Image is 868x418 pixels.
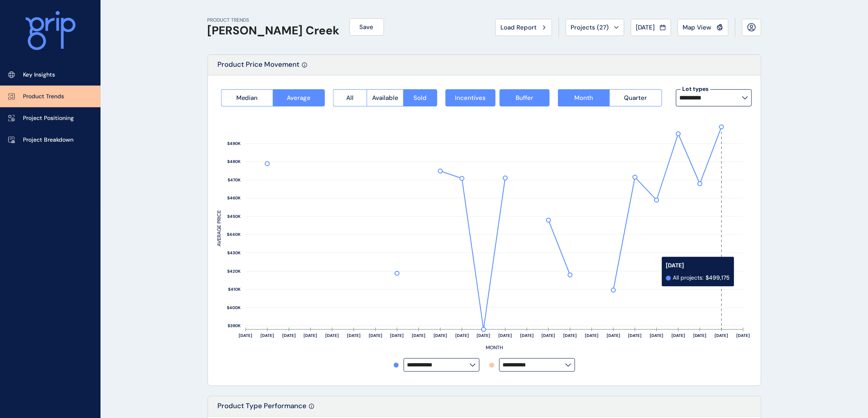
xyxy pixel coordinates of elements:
text: [DATE] [347,333,361,339]
text: $410K [228,287,241,292]
button: Save [349,18,384,36]
p: Product Price Movement [218,60,300,75]
button: [DATE] [631,19,671,36]
label: Lot types [681,85,710,93]
button: Map View [678,19,729,36]
text: [DATE] [260,333,274,339]
text: $400K [227,305,241,311]
text: [DATE] [455,333,469,339]
text: $470K [228,178,241,183]
p: Project Positioning [23,114,74,122]
button: All [333,89,367,106]
text: [DATE] [477,333,491,339]
button: Available [367,89,403,106]
button: Sold [403,89,437,106]
p: Product Type Performance [218,401,307,416]
p: PRODUCT TRENDS [208,17,340,24]
text: [DATE] [412,333,425,339]
text: [DATE] [434,333,447,339]
text: [DATE] [390,333,404,339]
text: [DATE] [498,333,512,339]
button: Load Report [496,19,552,36]
text: MONTH [486,345,503,351]
text: $450K [227,214,241,219]
text: [DATE] [369,333,382,339]
text: [DATE] [325,333,339,339]
button: Projects (27) [566,19,624,36]
span: Average [287,94,311,102]
span: [DATE] [636,23,655,32]
span: Map View [683,23,712,32]
p: Product Trends [23,93,64,101]
span: All [347,94,354,102]
text: [DATE] [585,333,598,339]
span: Available [372,94,398,102]
text: $480K [227,159,241,165]
h1: [PERSON_NAME] Creek [208,24,340,38]
text: [DATE] [715,333,729,339]
text: $440K [227,232,241,237]
span: Incentives [455,94,486,102]
text: $420K [227,269,241,274]
button: Median [221,89,273,106]
span: Load Report [501,23,537,32]
text: [DATE] [693,333,707,339]
span: Quarter [624,94,647,102]
span: Save [360,23,374,31]
span: Sold [414,94,427,102]
text: $430K [227,251,241,256]
text: [DATE] [650,333,664,339]
span: Month [574,94,593,102]
button: Buffer [500,89,550,106]
button: Average [273,89,325,106]
span: Buffer [516,94,533,102]
p: Project Breakdown [23,136,73,144]
text: [DATE] [520,333,534,339]
text: AVERAGE PRICE [216,210,222,246]
text: [DATE] [737,333,750,339]
text: [DATE] [564,333,577,339]
text: [DATE] [628,333,642,339]
text: [DATE] [304,333,317,339]
span: Median [236,94,258,102]
p: Key Insights [23,71,55,79]
text: [DATE] [607,333,620,339]
button: Incentives [445,89,496,106]
button: Quarter [610,89,662,106]
text: [DATE] [542,333,555,339]
button: Month [558,89,610,106]
text: $390K [228,323,241,329]
text: $460K [227,196,241,201]
text: [DATE] [239,333,252,339]
text: $490K [227,141,241,147]
text: [DATE] [282,333,296,339]
text: [DATE] [672,333,685,339]
span: Projects ( 27 ) [571,23,609,32]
